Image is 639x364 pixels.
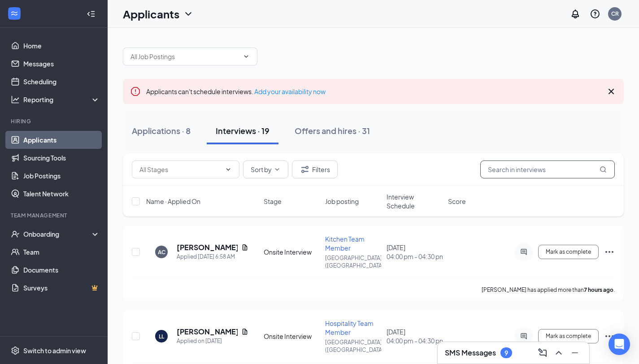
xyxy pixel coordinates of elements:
h1: Applicants [123,6,179,22]
input: Search in interviews [480,160,615,178]
svg: ChevronDown [243,53,250,60]
a: Home [23,37,100,55]
a: Talent Network [23,185,100,203]
input: All Job Postings [130,52,239,61]
svg: Filter [300,164,310,175]
p: [GEOGRAPHIC_DATA] ([GEOGRAPHIC_DATA]) [325,254,381,269]
div: Open Intercom Messenger [609,334,630,355]
div: CR [611,10,619,17]
svg: Cross [606,86,617,97]
svg: ChevronDown [274,166,281,173]
button: ComposeMessage [535,346,550,360]
h5: [PERSON_NAME] [177,243,238,252]
span: 04:00 pm - 04:30 pm [387,336,443,345]
a: Add your availability now [254,87,326,95]
a: Documents [23,261,100,279]
div: Team Management [11,212,98,219]
div: Hiring [11,117,98,125]
input: All Stages [139,165,221,174]
svg: Notifications [570,9,581,19]
div: LL [159,333,164,340]
h3: SMS Messages [445,348,496,358]
div: Applications · 8 [132,125,191,136]
div: Onsite Interview [264,332,320,341]
a: Sourcing Tools [23,149,100,167]
div: Onboarding [23,230,92,238]
div: Onsite Interview [264,247,320,256]
div: [DATE] [387,327,443,345]
span: Interview Schedule [387,192,443,210]
svg: ChevronDown [225,166,232,173]
div: [DATE] [387,243,443,261]
button: Mark as complete [538,329,599,343]
span: Score [448,197,466,206]
button: Sort byChevronDown [243,160,288,178]
button: Mark as complete [538,245,599,259]
b: 7 hours ago [584,286,613,293]
svg: Minimize [569,347,580,358]
svg: Ellipses [604,331,615,342]
button: Filter Filters [292,160,338,178]
div: Offers and hires · 31 [295,125,370,136]
div: AC [158,248,165,256]
p: [PERSON_NAME] has applied more than . [482,286,615,294]
svg: MagnifyingGlass [600,166,607,173]
div: Reporting [23,95,100,104]
a: Team [23,243,100,261]
svg: UserCheck [11,230,20,238]
a: Scheduling [23,73,100,91]
a: Job Postings [23,167,100,185]
span: Hospitality Team Member [325,319,374,336]
svg: Analysis [11,95,20,104]
svg: WorkstreamLogo [10,9,19,18]
div: Applied [DATE] 6:58 AM [177,252,248,261]
svg: ActiveChat [518,333,529,340]
svg: Collapse [87,9,96,18]
span: Mark as complete [546,333,591,339]
span: 04:00 pm - 04:30 pm [387,252,443,261]
p: [GEOGRAPHIC_DATA] ([GEOGRAPHIC_DATA]) [325,338,381,354]
svg: Settings [11,346,20,355]
svg: ComposeMessage [537,347,548,358]
span: Job posting [325,197,359,206]
h5: [PERSON_NAME] [177,327,238,337]
span: Sort by [251,166,272,173]
a: Applicants [23,131,100,149]
svg: ActiveChat [518,248,529,256]
svg: QuestionInfo [590,9,600,19]
a: SurveysCrown [23,279,100,297]
svg: Ellipses [604,247,615,257]
span: Kitchen Team Member [325,235,365,252]
div: Applied on [DATE] [177,337,248,346]
span: Stage [264,197,282,206]
span: Name · Applied On [146,197,200,206]
button: Minimize [568,346,582,360]
div: Switch to admin view [23,346,86,355]
svg: ChevronDown [183,9,194,19]
a: Messages [23,55,100,73]
svg: Document [241,328,248,335]
div: Interviews · 19 [216,125,270,136]
span: Mark as complete [546,249,591,255]
svg: ChevronUp [553,347,564,358]
svg: Document [241,244,248,251]
span: Applicants can't schedule interviews. [146,87,326,95]
svg: Error [130,86,141,97]
button: ChevronUp [552,346,566,360]
div: 9 [504,349,508,357]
